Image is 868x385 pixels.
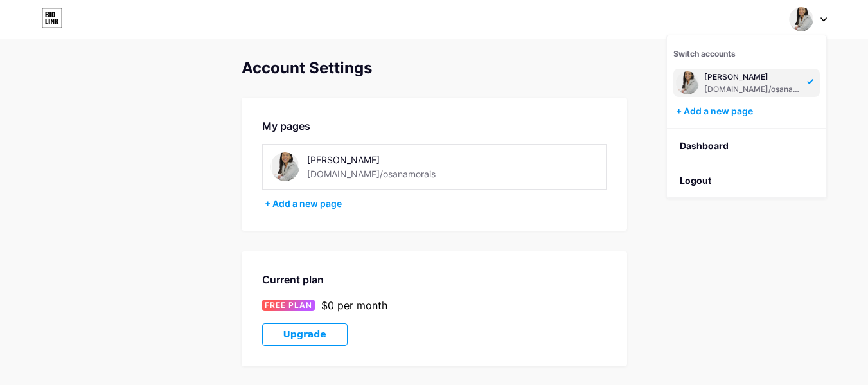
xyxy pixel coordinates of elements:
[307,167,436,181] div: [DOMAIN_NAME]/osanamorais
[676,105,820,118] div: + Add a new page
[265,197,607,210] div: + Add a new page
[262,272,607,287] div: Current plan
[704,84,803,94] div: [DOMAIN_NAME]/osanamorais
[673,49,736,58] span: Switch accounts
[789,7,813,31] img: osanamorais
[265,300,312,311] span: FREE PLAN
[262,118,607,134] div: My pages
[321,298,387,313] div: $0 per month
[283,329,326,340] span: Upgrade
[704,72,803,82] div: [PERSON_NAME]
[262,323,348,346] button: Upgrade
[667,129,826,163] a: Dashboard
[307,153,489,166] div: [PERSON_NAME]
[676,71,699,94] img: osanamorais
[270,152,299,181] img: osanamorais
[242,59,627,77] div: Account Settings
[667,163,826,198] li: Logout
